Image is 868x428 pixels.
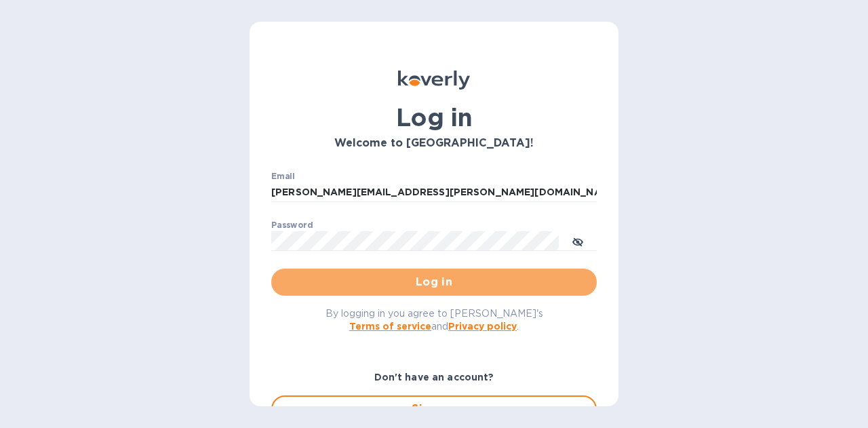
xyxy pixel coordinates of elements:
span: Log in [282,274,586,290]
label: Email [271,172,295,180]
label: Password [271,221,313,229]
input: Enter email address [271,182,597,203]
button: Log in [271,269,597,296]
span: Sign up [283,401,585,417]
img: Koverly [398,71,470,90]
a: Terms of service [349,321,431,332]
button: toggle password visibility [564,227,591,254]
h1: Log in [271,103,597,132]
b: Don't have an account? [374,372,494,383]
button: Sign up [271,395,597,423]
span: By logging in you agree to [PERSON_NAME]'s and . [325,308,543,332]
a: Privacy policy [448,321,517,332]
h3: Welcome to [GEOGRAPHIC_DATA]! [271,137,597,150]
